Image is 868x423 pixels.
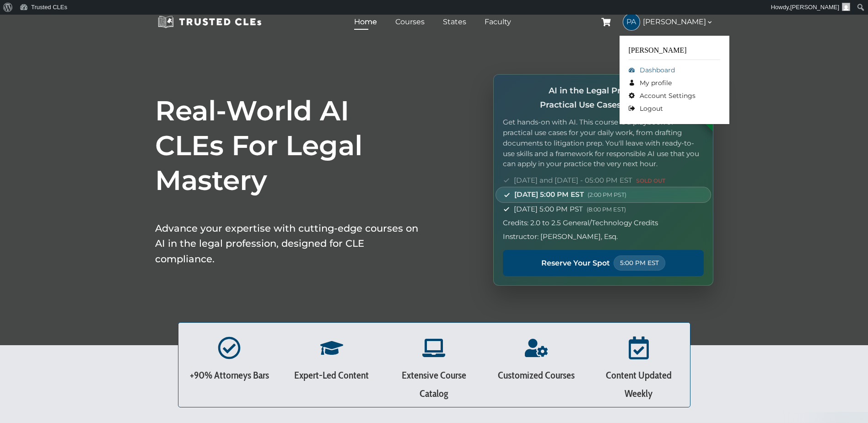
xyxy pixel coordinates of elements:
[503,84,703,112] h4: AI in the Legal Profession: Practical Use Cases that Work
[482,15,513,28] a: Faculty
[623,14,640,30] span: PA
[790,4,839,11] span: [PERSON_NAME]
[514,204,626,215] span: [DATE] 5:00 PM PST
[587,206,626,213] span: (8:00 PM EST)
[503,217,658,228] span: Credits: 2.0 to 2.5 General/Technology Credits
[155,221,421,267] p: Advance your expertise with cutting-edge courses on AI in the legal profession, designed for CLE ...
[503,231,618,242] span: Instructor: [PERSON_NAME], Esq.
[629,102,720,115] a: Logout
[541,257,610,269] span: Reserve Your Spot
[643,16,713,28] span: [PERSON_NAME]
[402,369,466,400] span: Extensive Course Catalog
[629,45,720,60] div: [PERSON_NAME]
[498,369,575,381] span: Customized Courses
[294,369,369,381] span: Expert-Led Content
[629,64,720,76] a: Dashboard
[629,76,720,89] a: My profile
[514,189,626,200] span: [DATE] 5:00 PM EST
[190,369,269,381] span: +90% Attorneys Bars
[588,191,626,198] span: (2:00 PM PST)
[514,175,665,186] span: [DATE] and [DATE] - 05:00 PM EST
[155,93,421,198] h1: Real-World AI CLEs For Legal Mastery
[503,250,703,276] a: Reserve Your Spot 5:00 PM EST
[614,255,665,271] span: 5:00 PM EST
[606,369,672,400] span: Content Updated Weekly
[155,15,264,29] img: Trusted CLEs
[352,15,379,28] a: Home
[393,15,427,28] a: Courses
[441,15,469,28] a: States
[503,117,703,169] p: Get hands-on with AI. This course is a playbook of practical use cases for your daily work, from ...
[636,177,665,184] span: SOLD OUT
[629,89,720,102] a: Account Settings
